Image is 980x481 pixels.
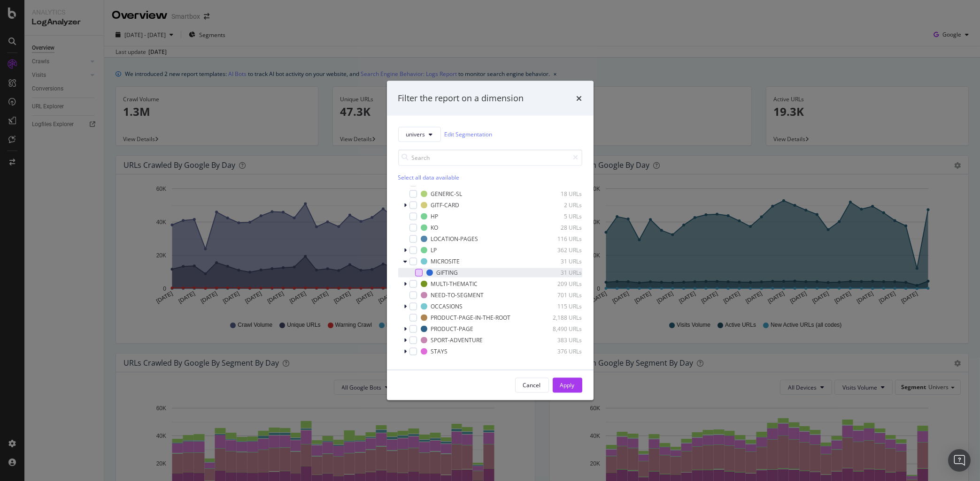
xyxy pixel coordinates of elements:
[431,336,483,344] div: SPORT-ADVENTURE
[431,235,478,243] div: LOCATION-PAGES
[536,257,582,265] div: 31 URLs
[445,129,493,139] a: Edit Segmentation
[536,224,582,232] div: 28 URLs
[553,377,582,392] button: Apply
[431,212,439,220] div: HP
[437,269,458,277] div: GIFTING
[515,377,549,392] button: Cancel
[398,127,441,142] button: univers
[536,336,582,344] div: 383 URLs
[431,257,460,265] div: MICROSITE
[536,280,582,288] div: 209 URLs
[536,212,582,220] div: 5 URLs
[431,325,474,333] div: PRODUCT-PAGE
[431,201,460,209] div: GITF-CARD
[536,235,582,243] div: 116 URLs
[536,325,582,333] div: 8,490 URLs
[523,381,541,389] div: Cancel
[577,92,582,105] div: times
[560,381,575,389] div: Apply
[398,173,582,181] div: Select all data available
[536,190,582,198] div: 18 URLs
[431,302,463,310] div: OCCASIONS
[387,81,594,400] div: modal
[406,130,425,138] span: univers
[536,246,582,254] div: 362 URLs
[431,190,463,198] div: GENERIC-SL
[536,314,582,322] div: 2,188 URLs
[431,291,484,299] div: NEED-TO-SEGMENT
[431,280,478,288] div: MULTI-THEMATIC
[398,149,582,165] input: Search
[536,302,582,310] div: 115 URLs
[536,291,582,299] div: 701 URLs
[536,347,582,355] div: 376 URLs
[398,92,524,105] div: Filter the report on a dimension
[431,246,437,254] div: LP
[536,269,582,277] div: 31 URLs
[948,449,971,472] div: Open Intercom Messenger
[431,314,511,322] div: PRODUCT-PAGE-IN-THE-ROOT
[431,347,448,355] div: STAYS
[536,201,582,209] div: 2 URLs
[431,224,439,232] div: KO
